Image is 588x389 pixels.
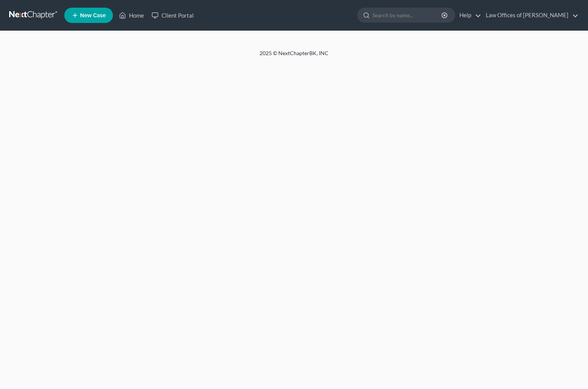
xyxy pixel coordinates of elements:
[482,8,578,22] a: Law Offices of [PERSON_NAME]
[148,8,198,22] a: Client Portal
[456,8,481,22] a: Help
[115,8,148,22] a: Home
[80,13,106,18] span: New Case
[372,8,443,22] input: Search by name...
[76,49,512,63] div: 2025 © NextChapterBK, INC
